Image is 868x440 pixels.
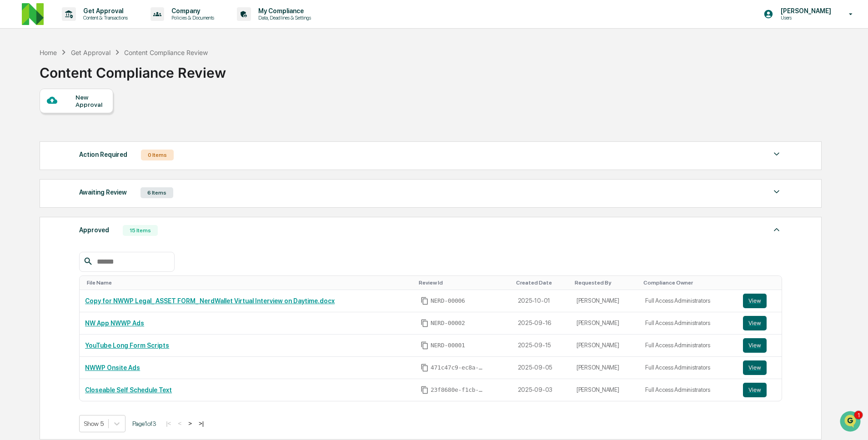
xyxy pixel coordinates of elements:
[75,161,113,170] span: Attestations
[743,383,777,397] a: View
[79,224,109,236] div: Approved
[41,79,125,86] div: We're available if you need us!
[571,312,640,335] td: [PERSON_NAME]
[163,420,174,427] button: |<
[640,357,737,379] td: Full Access Administrators
[251,15,316,21] p: Data, Deadlines & Settings
[40,49,57,56] div: Home
[512,335,571,357] td: 2025-09-15
[421,364,429,372] span: Copy Id
[9,19,166,34] p: How can we help?
[141,150,174,160] div: 0 Items
[640,335,737,357] td: Full Access Administrators
[745,280,778,286] div: Toggle SortBy
[431,364,485,371] span: 471c47c9-ec8a-47f7-8d07-e4c1a0ceb988
[85,386,172,394] a: Closeable Self Schedule Text
[773,7,836,15] p: [PERSON_NAME]
[19,70,35,86] img: 8933085812038_c878075ebb4cc5468115_72.jpg
[164,7,219,15] p: Company
[431,386,485,394] span: 23f8680e-f1cb-4323-9e93-6f16597ece8b
[421,319,429,327] span: Copy Id
[9,180,16,187] div: 🔎
[251,7,316,15] p: My Compliance
[41,70,149,79] div: Start new chat
[743,316,767,330] button: View
[571,290,640,312] td: [PERSON_NAME]
[123,225,158,236] div: 15 Items
[771,186,782,197] img: caret
[28,124,74,131] span: [PERSON_NAME]
[18,179,57,188] span: Data Lookup
[175,420,184,427] button: <
[512,357,571,379] td: 2025-09-05
[141,99,166,110] button: See all
[771,149,782,160] img: caret
[85,364,140,371] a: NWWP Onsite Ads
[9,101,61,108] div: Past conversations
[516,280,567,286] div: Toggle SortBy
[79,186,127,198] div: Awaiting Review
[140,187,173,198] div: 6 Items
[62,158,116,174] a: 🗄️Attestations
[743,338,767,353] button: View
[18,161,59,170] span: Preclearance
[640,379,737,401] td: Full Access Administrators
[132,420,156,427] span: Page 1 of 3
[419,280,509,286] div: Toggle SortBy
[186,420,195,427] button: >
[839,410,863,435] iframe: Open customer support
[743,316,777,330] a: View
[196,420,206,427] button: >|
[5,158,62,174] a: 🖐️Preclearance
[124,49,208,56] div: Content Compliance Review
[64,200,110,208] a: Powered byPylon
[76,7,132,15] p: Get Approval
[9,115,24,130] img: Jack Rasmussen
[743,338,777,353] a: View
[79,149,127,160] div: Action Required
[85,342,169,349] a: YouTube Long Form Scripts
[431,320,465,327] span: NERD-00002
[512,290,571,312] td: 2025-10-01
[640,290,737,312] td: Full Access Administrators
[431,342,465,349] span: NERD-00001
[743,294,777,308] a: View
[575,280,636,286] div: Toggle SortBy
[431,297,465,305] span: NERD-00006
[85,297,335,305] a: Copy for NWWP Legal_ ASSET FORM_ NerdWallet Virtual Interview on Daytime.docx
[743,360,767,375] button: View
[571,335,640,357] td: [PERSON_NAME]
[571,357,640,379] td: [PERSON_NAME]
[743,360,777,375] a: View
[771,224,782,235] img: caret
[80,124,99,131] span: [DATE]
[71,49,110,56] div: Get Approval
[743,383,767,397] button: View
[40,57,226,81] div: Content Compliance Review
[85,320,144,327] a: NW App NWWP Ads
[66,162,73,170] div: 🗄️
[5,175,61,191] a: 🔎Data Lookup
[743,294,767,308] button: View
[18,124,25,131] img: 1746055101610-c473b297-6a78-478c-a979-82029cc54cd1
[87,280,411,286] div: Toggle SortBy
[571,379,640,401] td: [PERSON_NAME]
[421,341,429,350] span: Copy Id
[512,379,571,401] td: 2025-09-03
[90,201,110,208] span: Pylon
[421,297,429,305] span: Copy Id
[75,124,79,131] span: •
[76,15,132,21] p: Content & Transactions
[155,72,166,83] button: Start new chat
[640,312,737,335] td: Full Access Administrators
[164,15,219,21] p: Policies & Documents
[9,162,16,170] div: 🖐️
[512,312,571,335] td: 2025-09-16
[9,70,25,86] img: 1746055101610-c473b297-6a78-478c-a979-82029cc54cd1
[75,94,106,108] div: New Approval
[773,15,836,21] p: Users
[22,3,44,25] img: logo
[421,386,429,394] span: Copy Id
